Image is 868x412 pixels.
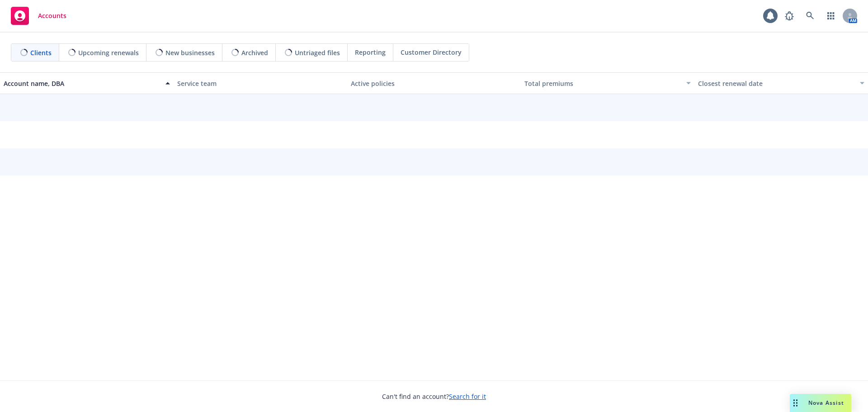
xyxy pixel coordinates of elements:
span: New businesses [165,48,215,57]
span: Archived [241,48,268,57]
span: Can't find an account? [382,392,486,401]
div: Service team [177,79,344,88]
span: Clients [30,48,52,57]
a: Report a Bug [780,7,798,25]
button: Total premiums [521,72,694,94]
a: Accounts [7,3,70,28]
span: Accounts [38,12,66,19]
span: Reporting [355,47,386,57]
div: Active policies [351,79,517,88]
div: Drag to move [790,394,801,412]
span: Nova Assist [808,399,844,407]
a: Search for it [449,392,486,401]
div: Total premiums [524,79,681,88]
button: Active policies [347,72,521,94]
span: Upcoming renewals [78,48,139,57]
button: Closest renewal date [694,72,868,94]
span: Untriaged files [295,48,340,57]
div: Account name, DBA [4,79,160,88]
button: Service team [174,72,347,94]
a: Switch app [822,7,840,25]
div: Closest renewal date [698,79,854,88]
button: Nova Assist [790,394,851,412]
span: Customer Directory [401,47,462,57]
a: Search [801,7,819,25]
